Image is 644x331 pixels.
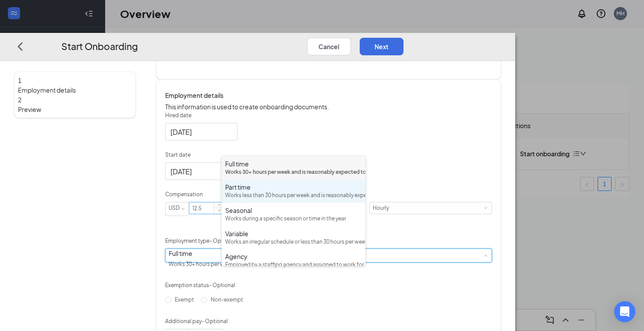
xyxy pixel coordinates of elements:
[170,166,230,177] input: Sep 22, 2025
[373,203,395,214] div: Hourly
[225,159,362,168] div: Full time
[18,76,21,84] span: 1
[18,96,21,104] span: 2
[307,38,351,55] button: Cancel
[18,85,132,95] span: Employment details
[169,249,322,258] div: Full time
[169,203,186,214] div: USD
[614,301,635,322] div: Open Intercom Messenger
[202,318,228,325] span: - Optional
[225,215,362,223] div: Works during a specific season or time in the year
[225,261,362,269] div: Employed by a staffing agency and assigned to work for another company
[214,208,223,214] span: Decrease Value
[169,258,322,271] div: Works 30+ hours per week and is reasonably expected to work
[18,104,132,114] span: Preview
[171,297,198,303] span: Exempt
[214,203,223,209] span: Increase Value
[225,191,362,200] div: Works less than 30 hours per week and is reasonably expected to work
[209,238,236,245] span: - Optional
[225,168,362,176] div: Works 30+ hours per week and is reasonably expected to work
[165,112,492,119] p: Hired date
[225,238,362,246] div: Works an irregular schedule or less than 30 hours per week
[225,229,362,238] div: Variable
[225,183,362,191] div: Part time
[169,249,329,271] div: [object Object]
[360,38,403,55] button: Next
[225,206,362,215] div: Seasonal
[170,126,230,137] input: Sep 15, 2025
[189,203,223,214] input: Amount
[165,237,492,245] p: Employment type
[165,282,492,290] p: Exemption status
[225,252,362,261] div: Agency
[165,151,492,159] p: Start date
[207,297,247,303] span: Non-exempt
[165,90,492,100] h4: Employment details
[165,318,492,326] p: Additional pay
[165,102,492,112] p: This information is used to create onboarding documents.
[209,282,235,289] span: - Optional
[61,39,138,54] h3: Start Onboarding
[165,191,492,199] p: Compensation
